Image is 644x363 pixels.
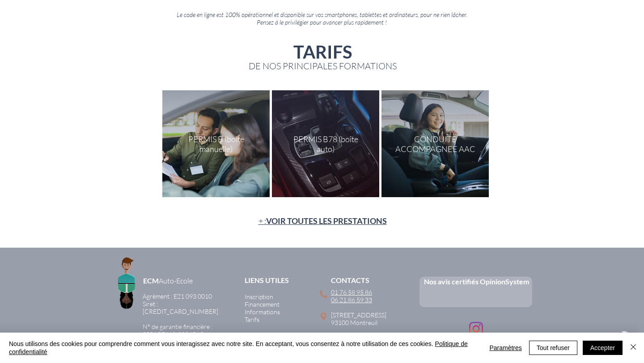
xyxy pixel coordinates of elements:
span: Pensez à le privilégier pour avancer plus rapidement ! [257,18,387,26]
button: Tout refuser [529,341,577,355]
img: Logo ECM en-tête.png [105,252,148,312]
ringoverc2c-84e06f14122c: Call with Ringover [331,296,372,304]
a: Financement [245,300,280,308]
span: [STREET_ADDRESS] [331,311,386,319]
a: Nos avis certifiés OpinionSystem [424,277,529,286]
a: Informations [245,308,280,316]
button: Fermer [628,340,639,356]
a: Politique de confidentialité [9,340,468,355]
a: 01 76 58 95 86 [331,288,372,296]
iframe: Wix Chat [602,321,644,363]
span: Nous utilisons des cookies pour comprendre comment vous interagissez avec notre site. En acceptan... [9,340,479,356]
span: + : [258,216,387,226]
span: TARIFS [293,41,352,63]
a: Agrément : E21 093 0010Siret : [CREDIT_CARD_NUMBER]​N° de garantie financière :2001GF113/202456C ... [143,292,218,353]
img: Fermer [628,342,639,352]
a: Tarifs [245,316,259,323]
ul: Barre de réseaux sociaux [469,322,483,336]
span: Auto-Ecole [159,276,193,285]
span: Paramètres [489,341,521,355]
span: 93100 Montreuil [331,319,377,326]
button: Accepter [583,341,623,355]
span: VOIR TOUTES LES PRESTATIONS [266,216,387,226]
a: + :VOIR TOUTES LES PRESTATIONS [258,216,387,226]
span: LIENS UTILES [245,276,289,284]
img: Instagram ECM Auto-Ecole [469,322,483,336]
a: Inscription [245,293,273,300]
span: CONTACTS [331,276,369,284]
iframe: Embedded Content [436,287,518,307]
span: DE NOS PRINCIPALES FORMATIONS [249,60,397,72]
span: Le code en ligne est 100% opérationnel et disponible sur vos smartphones, tablettes et ordinateur... [177,11,467,18]
ringoverc2c-84e06f14122c: Call with Ringover [331,288,372,296]
a: ECM [143,276,159,285]
a: 06 21 86 59 33 [331,296,372,304]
